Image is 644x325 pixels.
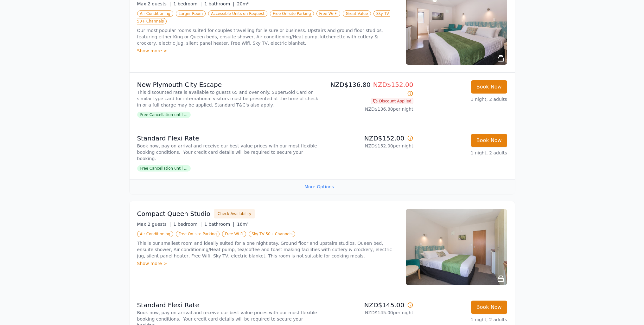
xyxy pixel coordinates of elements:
p: 1 night, 2 adults [418,150,507,156]
button: Book Now [471,301,507,314]
p: 1 night, 2 adults [418,316,507,323]
p: 1 night, 2 adults [418,96,507,102]
span: Free Cancellation until ... [137,112,191,118]
span: Great Value [343,10,371,17]
div: Show more > [137,260,398,267]
p: NZD$152.00 [325,134,413,143]
p: This is our smallest room and ideally suited for a one night stay. Ground floor and upstairs stud... [137,240,398,259]
div: More Options ... [130,179,515,194]
span: 1 bedroom | [173,1,202,6]
span: 1 bathroom | [204,222,234,227]
h3: Compact Queen Studio [137,209,211,218]
span: Larger Room [176,10,206,17]
p: Book now, pay on arrival and receive our best value prices with our most flexible booking conditi... [137,143,320,162]
span: Accessible Units on Request [208,10,267,17]
span: Air Conditioning [137,231,173,237]
span: Free On-site Parking [176,231,220,237]
span: Sky TV 50+ Channels [249,231,295,237]
span: 16m² [237,222,249,227]
p: NZD$136.80 [325,80,413,98]
span: Free Cancellation until ... [137,165,191,172]
p: Standard Flexi Rate [137,134,320,143]
span: Free On-site Parking [270,10,314,17]
button: Book Now [471,134,507,147]
p: NZD$136.80 per night [325,106,413,112]
span: 1 bedroom | [173,222,202,227]
span: Max 2 guests | [137,222,171,227]
span: NZD$152.00 [373,81,413,88]
span: Free Wi-Fi [222,231,246,237]
button: Book Now [471,80,507,94]
span: 20m² [237,1,249,6]
p: Our most popular rooms suited for couples travelling for leisure or business. Upstairs and ground... [137,27,398,46]
div: Show more > [137,48,398,54]
span: 1 bathroom | [204,1,234,6]
button: Check Availability [214,209,255,218]
p: NZD$145.00 per night [325,309,413,316]
p: NZD$152.00 per night [325,143,413,149]
span: Max 2 guests | [137,1,171,6]
span: Air Conditioning [137,10,173,17]
p: This discounted rate is available to guests 65 and over only. SuperGold Card or similar type card... [137,89,320,108]
span: Discount Applied [371,98,413,104]
span: Free Wi-Fi [316,10,341,17]
p: New Plymouth City Escape [137,80,320,89]
p: NZD$145.00 [325,301,413,309]
p: Standard Flexi Rate [137,301,320,309]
